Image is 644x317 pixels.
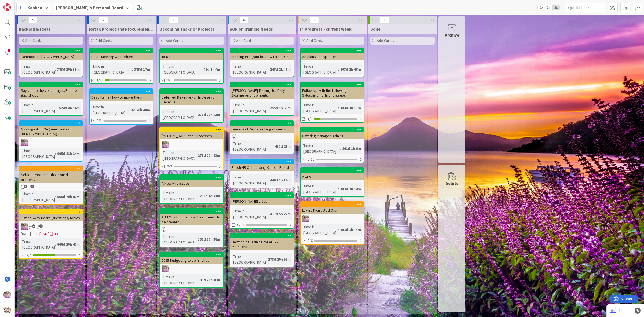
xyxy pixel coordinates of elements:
[19,166,83,183] div: Selfie = Photo Booths around property
[133,66,151,72] div: 383d 17m
[160,89,223,105] div: Deferred Revenue vs. Tripleseat Revenue
[339,186,362,192] div: 103d 3h 14m
[202,66,222,72] div: 46d 1h 4m
[230,159,294,188] a: Finish HR Onboarding Kanban BoardTime in [GEOGRAPHIC_DATA]:446d 3h 14m
[32,224,35,228] span: 4
[162,265,169,272] img: OM
[167,77,172,83] span: 0/1
[300,48,364,77] a: AA plans and updatesTime in [GEOGRAPHIC_DATA]:103d 2h 48m
[338,105,339,111] span: :
[269,211,292,217] div: 437d 5h 27m
[268,105,269,111] span: :
[56,194,81,200] div: 666d 20h 42m
[267,256,292,262] div: 278d 20h 55m
[21,223,28,230] img: OM
[301,48,364,60] div: AA plans and updates
[31,185,34,188] span: 1
[19,82,83,99] div: Say yes to the venue signs/Picture Backdrops
[268,177,269,183] span: :
[232,174,268,186] div: Time in [GEOGRAPHIC_DATA]
[236,38,253,43] span: Add Card...
[230,238,294,250] div: Bartending Training for all GS Members
[56,151,81,156] div: 695d 21h 14m
[97,118,102,123] span: 0/1
[162,233,196,245] div: Time in [GEOGRAPHIC_DATA]
[21,63,55,75] div: Time in [GEOGRAPHIC_DATA]
[302,63,338,75] div: Time in [GEOGRAPHIC_DATA]
[610,307,620,314] a: 4
[162,141,169,148] img: OM
[159,174,224,204] a: A New Hue issuesTime in [GEOGRAPHIC_DATA]:299d 4h 43m
[26,252,31,258] span: 2/4
[232,140,273,152] div: Time in [GEOGRAPHIC_DATA]
[230,126,294,133] div: Demo and Retro for Large Events
[160,214,223,225] div: Add Ons for Events - Sheet needs to be created
[230,233,294,267] a: Bartending Training for all GS MembersTime in [GEOGRAPHIC_DATA]:278d 20h 55m
[58,105,81,111] div: 524d 4h 14m
[162,109,196,121] div: Time in [GEOGRAPHIC_DATA]
[56,66,81,72] div: 383d 20h 39m
[159,48,224,84] a: To DoTime in [GEOGRAPHIC_DATA]:46d 1h 4m0/1
[19,214,83,221] div: List of Sway Board Questions/Topics
[310,17,319,23] span: 5
[162,150,196,161] div: Time in [GEOGRAPHIC_DATA]
[96,38,113,43] span: Add Card...
[89,48,153,84] a: Retail Meeting & PrioritiesTime in [GEOGRAPHIC_DATA]:383d 17m1/12
[301,173,364,180] div: Attire
[19,82,83,116] a: Say yes to the venue signs/Picture BackdropsTime in [GEOGRAPHIC_DATA]:524d 4h 14m
[301,87,364,99] div: Follow up with the following Sales/Internal Brand issues
[538,5,545,10] span: 1x
[302,224,338,236] div: Time in [GEOGRAPHIC_DATA]
[21,148,55,159] div: Time in [GEOGRAPHIC_DATA]
[160,141,223,148] div: OM
[198,193,222,199] div: 299d 4h 43m
[3,3,11,11] img: Visit kanbanzone.com
[269,66,292,72] div: 248d 21h 6m
[21,191,55,203] div: Time in [GEOGRAPHIC_DATA]
[230,82,294,99] div: [PERSON_NAME] Training for Daily Seating Arrangements
[338,186,339,192] span: :
[380,17,389,23] span: 0
[160,132,223,139] div: [MEDICAL_DATA] and Successes
[301,168,364,180] div: Attire
[162,274,196,286] div: Time in [GEOGRAPHIC_DATA]
[19,48,83,60] div: Hammocks - [GEOGRAPHIC_DATA]
[302,215,309,222] img: OM
[160,265,223,272] div: OM
[56,241,81,247] div: 666d 20h 40m
[159,252,224,288] a: 2025 Budgeting to be finishedOMTime in [GEOGRAPHIC_DATA]:383d 20h 38m
[230,192,294,229] a: [PERSON_NAME]'s JobTime in [GEOGRAPHIC_DATA]:437d 5h 27m0/14
[28,17,38,23] span: 5
[21,102,57,114] div: Time in [GEOGRAPHIC_DATA]
[27,4,42,11] span: Kanban
[19,126,83,137] div: Massage Add On (meet and call [DEMOGRAPHIC_DATA])
[160,48,223,60] div: To Do
[230,48,294,60] div: Training Program for New Hires - GS
[197,193,198,199] span: :
[300,167,364,197] a: AttireTime in [GEOGRAPHIC_DATA]:103d 3h 14m
[232,102,268,114] div: Time in [GEOGRAPHIC_DATA]
[338,66,339,72] span: :
[301,53,364,60] div: AA plans and updates
[301,215,364,222] div: OM
[132,66,133,72] span: :
[230,87,294,99] div: [PERSON_NAME] Training for Daily Seating Arrangements
[19,209,83,259] a: List of Sway Board Questions/TopicsOM[DATE][DATE]3DTime in [GEOGRAPHIC_DATA]:666d 20h 40m2/4
[162,63,201,75] div: Time in [GEOGRAPHIC_DATA]
[3,291,11,298] img: OM
[160,209,223,225] div: Add Ons for Events - Sheet needs to be created
[159,88,224,123] a: Deferred Revenue vs. Tripleseat RevenueTime in [GEOGRAPHIC_DATA]:278d 20h 23m
[160,252,223,264] div: 2025 Budgeting to be finished
[97,77,104,83] span: 1/12
[99,17,108,23] span: 2
[273,143,292,149] div: 430d 21m
[370,26,380,32] span: Done
[19,26,51,32] span: Backlog & Ideas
